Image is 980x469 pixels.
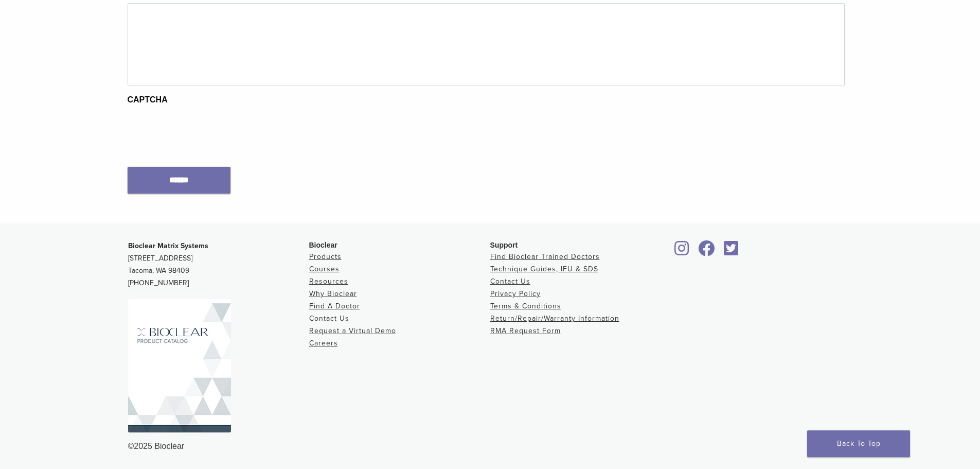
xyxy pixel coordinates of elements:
[490,302,561,310] a: Terms & Conditions
[309,302,360,310] a: Find A Doctor
[309,326,396,335] a: Request a Virtual Demo
[309,241,337,249] span: Bioclear
[695,247,719,257] a: Bioclear
[128,110,284,150] iframe: reCAPTCHA
[128,240,309,289] p: [STREET_ADDRESS] Tacoma, WA 98409 [PHONE_NUMBER]
[490,289,541,298] a: Privacy Policy
[721,247,742,257] a: Bioclear
[807,430,910,457] a: Back To Top
[490,265,598,273] a: Technique Guides, IFU & SDS
[309,252,342,261] a: Products
[128,440,852,453] div: ©2025 Bioclear
[128,95,168,106] label: CAPTCHA
[490,252,600,261] a: Find Bioclear Trained Doctors
[490,277,530,286] a: Contact Us
[490,241,518,249] span: Support
[309,265,340,273] a: Courses
[671,247,693,257] a: Bioclear
[309,314,349,323] a: Contact Us
[490,326,561,335] a: RMA Request Form
[128,299,231,432] img: Bioclear
[309,289,357,298] a: Why Bioclear
[309,277,348,286] a: Resources
[490,314,619,323] a: Return/Repair/Warranty Information
[309,339,338,348] a: Careers
[128,241,208,250] strong: Bioclear Matrix Systems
